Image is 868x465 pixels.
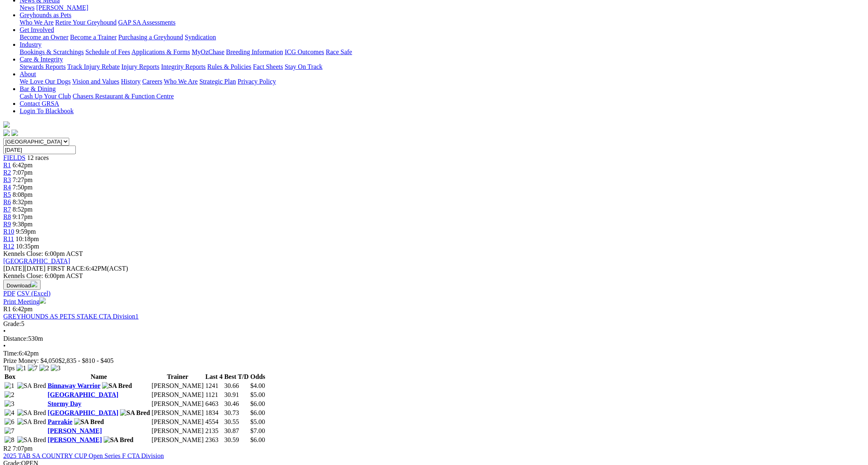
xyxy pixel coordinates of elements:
span: • [3,342,6,349]
a: Strategic Plan [199,78,236,85]
a: GREYHOUNDS AS PETS STAKE CTA Division1 [3,313,138,320]
a: Purchasing a Greyhound [118,34,183,41]
a: Binnaway Warrior [48,382,100,389]
input: Select date [3,146,76,154]
div: Industry [20,48,865,56]
span: Box [5,373,16,380]
a: Breeding Information [226,48,283,55]
a: [GEOGRAPHIC_DATA] [3,258,70,264]
td: [PERSON_NAME] [151,409,204,417]
a: Privacy Policy [238,78,276,85]
div: Kennels Close: 6:00pm ACST [3,272,865,280]
a: R2 [3,169,11,176]
a: Bar & Dining [20,85,56,92]
span: 10:35pm [16,243,39,250]
a: Schedule of Fees [85,48,130,55]
img: 7 [5,427,14,435]
td: [PERSON_NAME] [151,382,204,390]
a: R11 [3,235,14,242]
span: 12 races [27,154,49,161]
th: Best T/D [224,373,249,381]
a: Vision and Values [72,78,119,85]
td: 30.59 [224,436,249,444]
span: [DATE] [3,265,45,272]
a: R7 [3,206,11,213]
span: $6.00 [250,436,265,443]
div: Get Involved [20,34,865,41]
td: [PERSON_NAME] [151,391,204,399]
td: [PERSON_NAME] [151,400,204,408]
a: CSV (Excel) [17,290,50,297]
td: [PERSON_NAME] [151,436,204,444]
a: History [121,78,141,85]
span: R1 [3,162,11,169]
a: Stay On Track [285,63,322,70]
td: 30.73 [224,409,249,417]
td: 30.55 [224,418,249,426]
span: 8:08pm [13,191,33,198]
a: MyOzChase [192,48,224,55]
td: 1241 [205,382,223,390]
a: Parrakie [48,418,72,425]
td: 2135 [205,427,223,435]
a: [PERSON_NAME] [48,436,102,443]
span: 9:17pm [13,213,33,220]
a: Get Involved [20,26,54,33]
a: Greyhounds as Pets [20,11,71,18]
span: $6.00 [250,400,265,407]
a: FIELDS [3,154,25,161]
a: GAP SA Assessments [118,19,176,26]
div: 5 [3,320,865,328]
div: Bar & Dining [20,93,865,100]
span: Grade: [3,320,21,327]
a: Become an Owner [20,34,68,41]
td: 1834 [205,409,223,417]
a: Industry [20,41,41,48]
a: News [20,4,34,11]
span: 9:59pm [16,228,36,235]
th: Trainer [151,373,204,381]
a: R10 [3,228,14,235]
div: News & Media [20,4,865,11]
img: SA Bred [74,418,104,426]
span: 8:52pm [13,206,33,213]
span: 6:42PM(ACST) [47,265,128,272]
img: logo-grsa-white.png [3,121,10,128]
a: R4 [3,184,11,191]
a: [PERSON_NAME] [48,427,102,434]
span: 9:38pm [13,221,33,228]
a: ICG Outcomes [285,48,324,55]
span: 7:27pm [13,176,33,183]
a: Stewards Reports [20,63,66,70]
span: FIRST RACE: [47,265,86,272]
span: Distance: [3,335,28,342]
a: Retire Your Greyhound [55,19,117,26]
a: Integrity Reports [161,63,206,70]
img: twitter.svg [11,130,18,136]
td: 30.91 [224,391,249,399]
th: Odds [250,373,265,381]
img: 8 [5,436,14,444]
td: 30.87 [224,427,249,435]
a: R3 [3,176,11,183]
a: PDF [3,290,15,297]
a: Bookings & Scratchings [20,48,84,55]
img: 6 [5,418,14,426]
img: SA Bred [120,409,150,417]
a: We Love Our Dogs [20,78,70,85]
span: 7:50pm [13,184,33,191]
img: 7 [28,365,38,372]
a: Syndication [185,34,216,41]
a: R9 [3,221,11,228]
td: 30.46 [224,400,249,408]
th: Last 4 [205,373,223,381]
img: download.svg [31,281,37,287]
td: 30.66 [224,382,249,390]
span: Time: [3,350,19,357]
span: R12 [3,243,14,250]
